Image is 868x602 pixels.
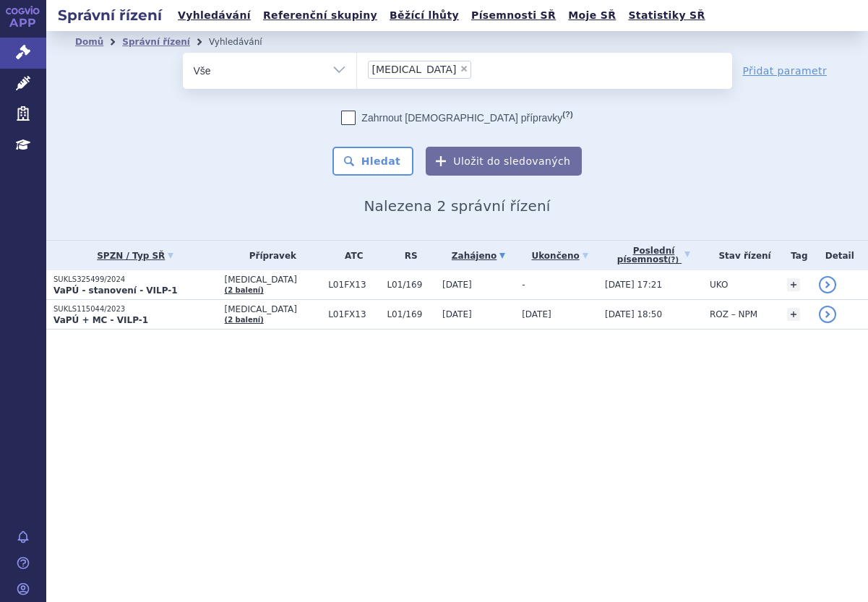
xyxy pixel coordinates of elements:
[522,280,525,290] span: -
[522,246,598,266] a: Ukončeno
[328,309,379,319] span: L01FX13
[702,241,780,270] th: Stav řízení
[476,60,484,78] input: [MEDICAL_DATA]
[46,5,173,25] h2: Správní řízení
[387,309,435,319] span: L01/169
[364,197,550,215] span: Nalezena 2 správní řízení
[173,6,255,25] a: Vyhledávání
[225,316,264,324] a: (2 balení)
[819,276,836,293] a: detail
[819,306,836,323] a: detail
[259,6,382,25] a: Referenční skupiny
[341,111,572,125] label: Zahrnout [DEMOGRAPHIC_DATA] přípravky
[122,37,190,47] a: Správní řízení
[53,304,218,314] p: SUKLS115044/2023
[53,275,218,285] p: SUKLS325499/2024
[372,64,457,74] span: [MEDICAL_DATA]
[460,64,468,73] span: ×
[225,275,322,285] span: [MEDICAL_DATA]
[209,31,281,53] li: Vyhledávání
[467,6,560,25] a: Písemnosti SŘ
[53,315,148,325] strong: VaPÚ + MC - VILP-1
[710,280,728,290] span: UKO
[522,309,551,319] span: [DATE]
[787,278,800,291] a: +
[668,256,679,265] abbr: (?)
[225,304,322,314] span: [MEDICAL_DATA]
[225,286,264,294] a: (2 balení)
[442,309,472,319] span: [DATE]
[442,246,515,266] a: Zahájeno
[605,280,662,290] span: [DATE] 17:21
[328,280,379,290] span: L01FX13
[562,110,572,119] abbr: (?)
[53,285,178,296] strong: VaPÚ - stanovení - VILP-1
[812,241,868,270] th: Detail
[624,6,709,25] a: Statistiky SŘ
[787,308,800,321] a: +
[442,280,472,290] span: [DATE]
[605,309,662,319] span: [DATE] 18:50
[387,280,435,290] span: L01/169
[385,6,463,25] a: Běžící lhůty
[75,37,103,47] a: Domů
[780,241,811,270] th: Tag
[321,241,379,270] th: ATC
[53,246,218,266] a: SPZN / Typ SŘ
[218,241,322,270] th: Přípravek
[564,6,620,25] a: Moje SŘ
[605,241,702,270] a: Poslednípísemnost(?)
[379,241,435,270] th: RS
[426,147,582,176] button: Uložit do sledovaných
[710,309,757,319] span: ROZ – NPM
[743,64,828,78] a: Přidat parametr
[332,147,414,176] button: Hledat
